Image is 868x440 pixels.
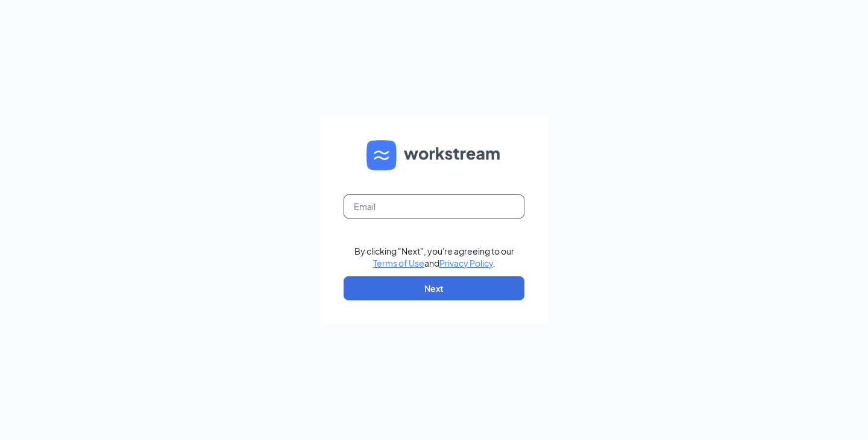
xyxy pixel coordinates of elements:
div: By clicking "Next", you're agreeing to our and . [354,245,514,269]
button: Next [344,276,524,300]
a: Privacy Policy [439,258,493,268]
img: WS logo and Workstream text [366,140,502,170]
a: Terms of Use [373,258,424,268]
input: Email [344,194,524,218]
